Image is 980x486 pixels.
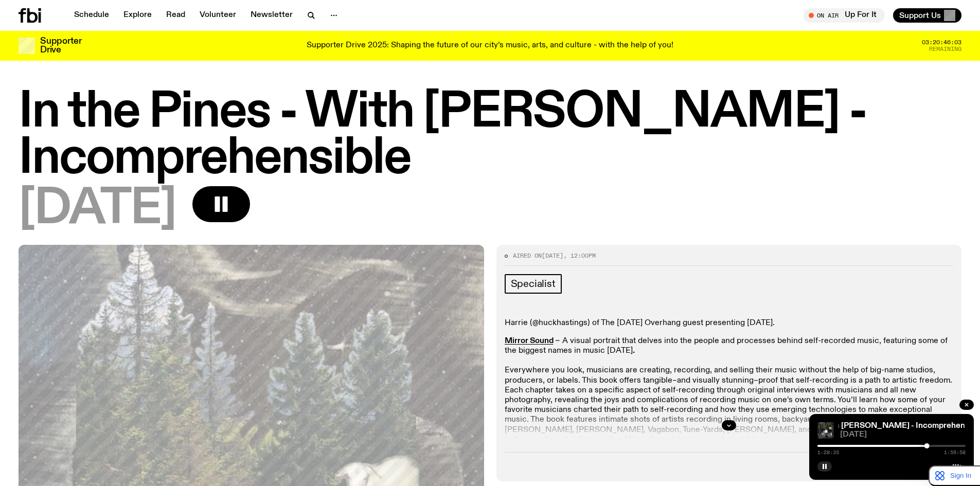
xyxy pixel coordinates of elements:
p: Harrie (@huckhastings) of The [DATE] Overhang guest presenting [DATE]. [505,318,954,328]
button: Support Us [893,8,961,23]
button: On AirUp For It [804,8,885,23]
a: Mirror Sound [505,337,554,345]
a: Newsletter [244,8,299,23]
span: Specialist [511,278,556,290]
a: Specialist [505,274,562,294]
h3: Supporter Drive [40,37,81,55]
h1: In the Pines - With [PERSON_NAME] - Incomprehensible [19,89,961,182]
a: Explore [117,8,158,23]
strong: . [633,347,635,355]
span: [DATE] [542,251,563,260]
span: Remaining [929,46,961,52]
span: [DATE] [840,431,966,439]
a: Read [160,8,191,23]
a: Schedule [68,8,115,23]
span: Aired on [513,251,542,260]
span: 1:28:35 [817,450,839,455]
span: [DATE] [19,186,176,232]
span: Support Us [899,11,941,20]
span: 03:20:46:03 [922,40,961,45]
p: ~ A visual portrait that delves into the people and processes behind self-recorded music, featuri... [505,336,954,455]
span: 1:59:58 [944,450,966,455]
a: Volunteer [193,8,242,23]
p: Supporter Drive 2025: Shaping the future of our city’s music, arts, and culture - with the help o... [307,41,673,50]
span: , 12:00pm [563,251,596,260]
